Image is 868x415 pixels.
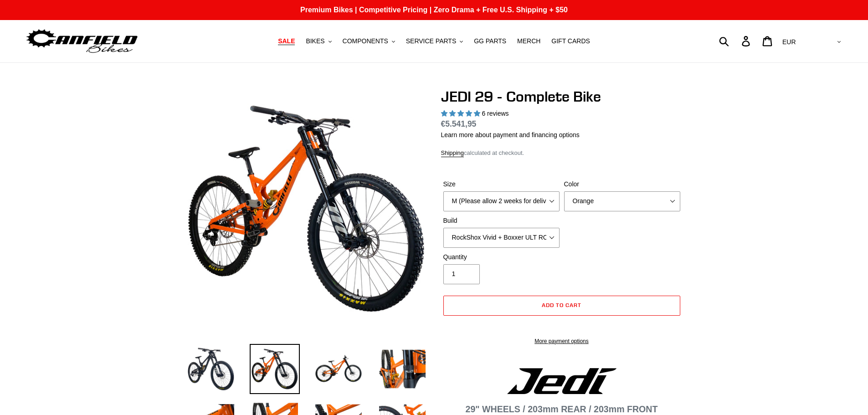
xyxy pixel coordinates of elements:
h1: JEDI 29 - Complete Bike [441,88,683,105]
div: calculated at checkout. [441,149,683,158]
button: Add to cart [443,296,680,316]
strong: 29" WHEELS / 203mm REAR / 203mm FRONT [466,404,658,414]
span: €5.541,95 [441,119,477,128]
span: SERVICE PARTS [406,37,456,45]
span: 6 reviews [482,110,508,117]
a: Shipping [441,149,464,157]
span: BIKES [306,37,324,45]
img: Jedi Logo [507,368,616,394]
span: Add to cart [542,302,581,308]
button: COMPONENTS [338,35,400,47]
span: COMPONENTS [343,37,388,45]
a: SALE [273,35,299,47]
a: GG PARTS [469,35,511,47]
img: Load image into Gallery viewer, JEDI 29 - Complete Bike [186,344,236,394]
img: Load image into Gallery viewer, JEDI 29 - Complete Bike [313,344,364,394]
a: Learn more about payment and financing options [441,131,580,138]
span: GG PARTS [474,37,506,45]
span: SALE [278,37,295,45]
label: Size [443,179,560,189]
img: Load image into Gallery viewer, JEDI 29 - Complete Bike [250,344,300,394]
span: 5.00 stars [441,110,482,117]
span: GIFT CARDS [551,37,590,45]
a: MERCH [513,35,545,47]
span: MERCH [517,37,540,45]
label: Quantity [443,252,560,262]
a: GIFT CARDS [547,35,595,47]
img: Canfield Bikes [25,27,139,56]
img: Load image into Gallery viewer, JEDI 29 - Complete Bike [377,344,427,394]
label: Build [443,216,560,225]
button: BIKES [301,35,336,47]
img: JEDI 29 - Complete Bike [188,90,426,328]
button: SERVICE PARTS [401,35,467,47]
input: Search [724,31,747,51]
a: More payment options [443,337,680,345]
label: Color [564,179,680,189]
